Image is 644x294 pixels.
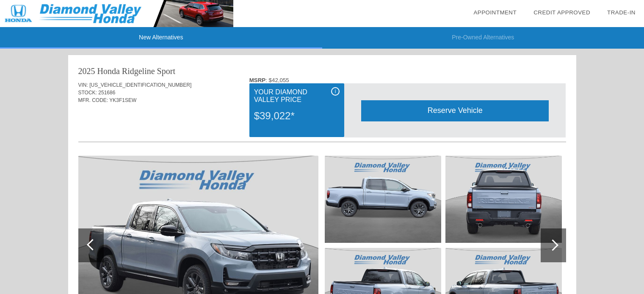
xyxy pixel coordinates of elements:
div: i [331,87,340,96]
div: 2025 Honda Ridgeline [78,65,155,77]
img: 80e5a82a-95c4-4397-a59e-f5bf9b749dac.jpg [445,156,562,243]
img: 548e1fce-4173-4c00-ae73-d1800d3986be.jpg [325,156,441,243]
div: Sport [157,65,175,77]
div: Quoted on [DATE] 9:01:48 PM [78,117,566,130]
b: MSRP [249,77,266,83]
span: 251686 [98,90,115,96]
span: STOCK: [78,90,97,96]
span: [US_VEHICLE_IDENTIFICATION_NUMBER] [89,82,191,88]
div: Reserve Vehicle [361,100,549,121]
div: : $42,055 [249,77,566,83]
a: Trade-In [607,9,636,16]
a: Appointment [473,9,517,16]
div: $39,022* [254,105,340,127]
span: VIN: [78,82,88,88]
span: YK3F1SEW [109,97,136,103]
div: Your Diamond Valley Price [254,87,340,105]
a: Credit Approved [533,9,590,16]
span: MFR. CODE: [78,97,108,103]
